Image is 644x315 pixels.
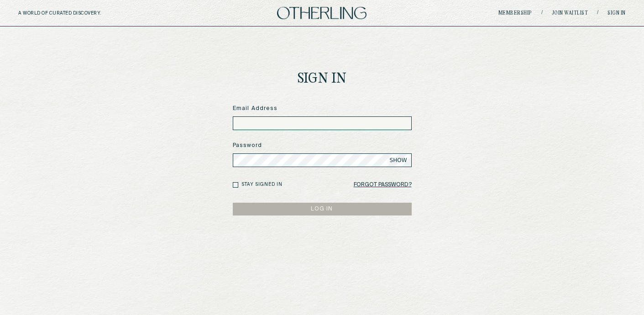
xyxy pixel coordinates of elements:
a: Join waitlist [552,10,588,16]
img: logo [277,7,367,19]
span: SHOW [390,157,407,164]
a: Forgot Password? [354,178,412,191]
span: / [541,10,543,16]
a: Membership [498,10,532,16]
button: LOG IN [233,203,412,215]
h5: A WORLD OF CURATED DISCOVERY. [18,10,141,16]
span: / [597,10,598,16]
label: Password [233,142,412,150]
label: Email Address [233,105,412,113]
h1: Sign In [298,72,347,86]
label: Stay signed in [241,181,283,188]
a: Sign in [607,10,626,16]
